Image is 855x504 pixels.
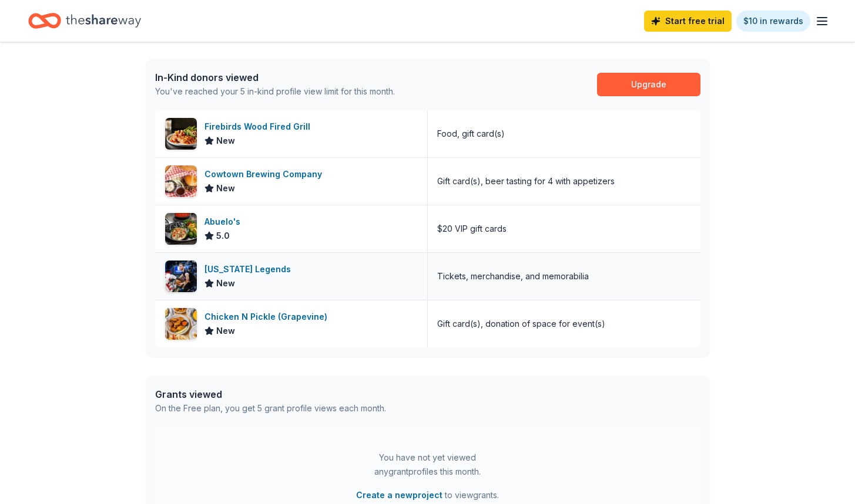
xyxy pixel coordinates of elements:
span: to view grants . [356,488,499,502]
img: Image for Abuelo's [165,213,197,245]
button: Create a newproject [356,488,442,502]
span: New [216,276,235,290]
div: In-Kind donors viewed [155,70,395,84]
div: Tickets, merchandise, and memorabilia [437,269,589,283]
div: On the Free plan, you get 5 grant profile views each month. [155,401,386,415]
img: Image for Firebirds Wood Fired Grill [165,118,197,150]
a: Start free trial [644,11,732,32]
span: 5.0 [216,229,230,243]
div: [US_STATE] Legends [204,262,296,276]
div: You've reached your 5 in-kind profile view limit for this month. [155,84,395,99]
div: You have not yet viewed any grant profiles this month. [354,451,501,479]
img: Image for Texas Legends [165,261,197,292]
a: Upgrade [597,73,700,96]
div: Grants viewed [155,387,386,401]
img: Image for Cowtown Brewing Company [165,165,197,197]
span: New [216,324,235,338]
div: Gift card(s), beer tasting for 4 with appetizers [437,174,615,188]
div: Firebirds Wood Fired Grill [204,120,315,134]
div: Food, gift card(s) [437,127,505,141]
div: Cowtown Brewing Company [204,167,327,181]
div: Chicken N Pickle (Grapevine) [204,310,332,324]
a: $10 in rewards [736,11,810,32]
span: New [216,181,235,195]
img: Image for Chicken N Pickle (Grapevine) [165,308,197,340]
div: Gift card(s), donation of space for event(s) [437,317,605,331]
div: Abuelo's [204,215,245,229]
a: Home [28,7,141,35]
span: New [216,134,235,148]
div: $20 VIP gift cards [437,222,507,236]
